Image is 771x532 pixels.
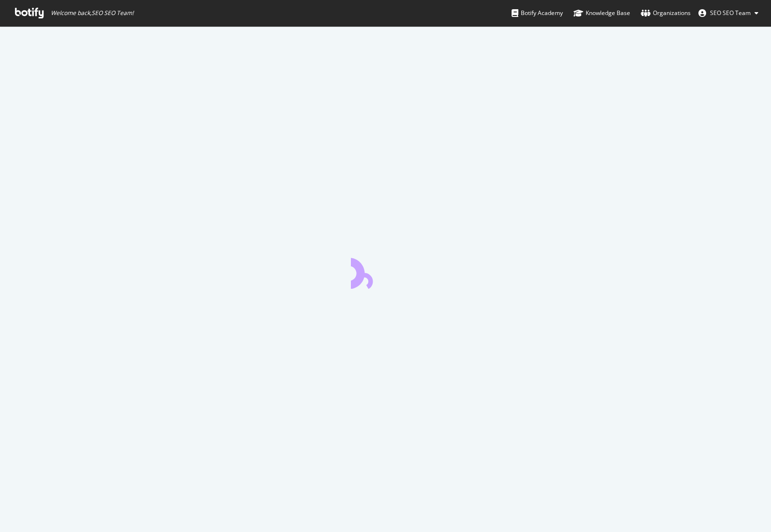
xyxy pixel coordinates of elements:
[351,254,421,289] div: animation
[51,9,134,17] span: Welcome back, SEO SEO Team !
[574,8,630,18] div: Knowledge Base
[691,5,766,21] button: SEO SEO Team
[641,8,691,18] div: Organizations
[512,8,563,18] div: Botify Academy
[710,9,751,17] span: SEO SEO Team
